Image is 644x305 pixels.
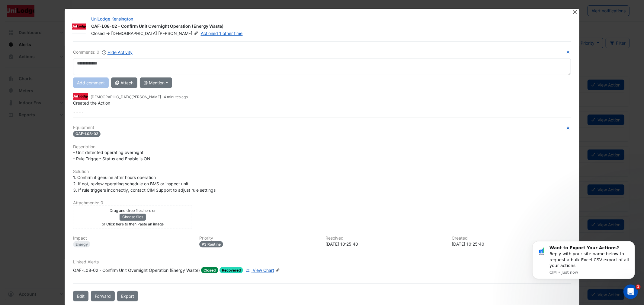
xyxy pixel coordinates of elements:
button: Choose files [120,214,146,220]
a: Actioned 1 other time [201,31,243,36]
div: P3 Routine [199,241,223,247]
button: Hide Activity [102,49,133,56]
small: or Click here to then Paste an image [102,222,164,226]
a: Export [117,291,138,301]
fa-icon: Edit Linked Alerts [275,268,280,273]
iframe: Intercom live chat [623,285,638,299]
a: View Chart [244,267,274,273]
span: [PERSON_NAME] [158,30,199,36]
small: Drag and drop files here or [110,208,156,213]
span: 1 [636,285,641,289]
span: Created the Action [73,100,110,105]
span: Closed [91,31,105,36]
div: OAF-L08-02 - Confirm Unit Overnight Operation (Energy Waste) [91,23,565,30]
span: -> [106,31,110,36]
span: Closed [201,267,218,273]
span: 2025-10-07 10:25:40 [164,95,188,99]
button: Attach [111,77,137,88]
button: Forward [91,291,115,301]
h6: Resolved [325,236,444,241]
h6: Created [452,236,571,241]
span: [DEMOGRAPHIC_DATA] [111,31,157,36]
div: [DATE] 10:25:40 [325,241,444,247]
h6: Impact [73,236,192,241]
div: OAF-L08-02 - Confirm Unit Overnight Operation (Energy Waste) [73,267,200,273]
h6: Equipment [73,125,571,130]
h6: Solution [73,169,571,174]
h6: Description [73,144,571,149]
button: @ Mention [140,77,172,88]
span: 1. Confirm if genuine after hours operation 2. If not, review operating schedule on BMS or inspec... [73,175,216,193]
div: [DATE] 10:25:40 [452,241,571,247]
a: UniLodge Kensington [91,16,133,21]
span: Recovered [219,267,243,273]
h6: Linked Alerts [73,259,571,265]
small: [DEMOGRAPHIC_DATA][PERSON_NAME] - [91,94,188,100]
span: - Unit detected operating overnight - Rule Trigger: Status and Enable is ON [73,150,150,161]
img: Unilodge [73,93,88,100]
div: Comments: 0 [73,49,133,56]
iframe: Intercom notifications message [523,240,644,302]
span: View Chart [253,268,274,273]
button: Edit [73,291,88,301]
span: OAF-L08-02 [73,131,101,137]
h6: Attachments: 0 [73,200,571,206]
img: Unilodge [72,24,86,30]
div: Energy [73,241,90,247]
h6: Priority [199,236,318,241]
button: Close [572,9,578,15]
